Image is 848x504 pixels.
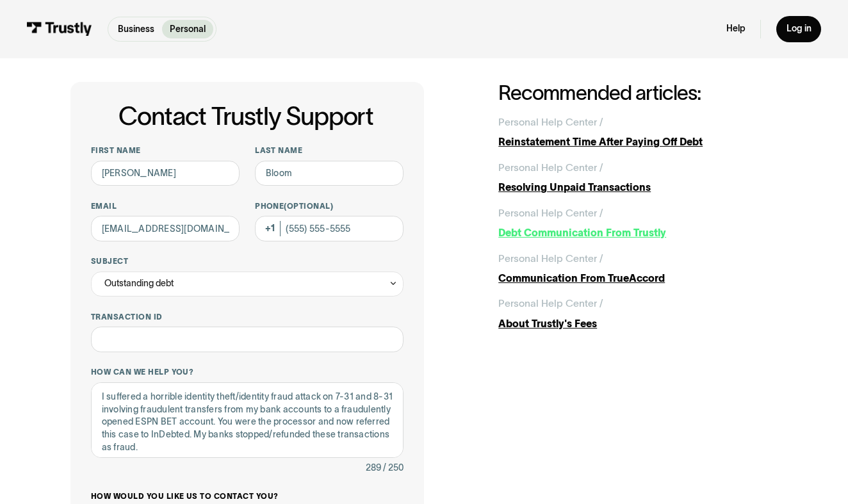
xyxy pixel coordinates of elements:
p: Personal [170,22,206,36]
div: Outstanding debt [104,276,174,291]
input: (555) 555-5555 [255,216,404,241]
label: How would you like us to contact you? [91,491,404,501]
label: How can we help you? [91,367,404,377]
div: Outstanding debt [91,272,404,297]
label: Subject [91,256,404,266]
div: Reinstatement Time After Paying Off Debt [498,134,777,150]
a: Personal Help Center /Debt Communication From Trustly [498,206,777,241]
div: Communication From TrueAccord [498,271,777,286]
a: Personal Help Center /Resolving Unpaid Transactions [498,160,777,195]
label: Transaction ID [91,312,404,322]
div: Resolving Unpaid Transactions [498,180,777,195]
a: Personal Help Center /Reinstatement Time After Paying Off Debt [498,115,777,150]
input: Alex [91,161,240,186]
a: Personal Help Center /About Trustly's Fees [498,296,777,331]
span: (Optional) [284,202,333,210]
div: About Trustly's Fees [498,316,777,332]
div: Log in [787,23,811,35]
img: Trustly Logo [27,22,92,36]
a: Log in [776,16,822,43]
div: Personal Help Center / [498,251,603,266]
a: Personal [162,20,213,38]
div: Personal Help Center / [498,115,603,130]
div: / 250 [383,460,404,476]
a: Help [726,23,746,35]
div: Personal Help Center / [498,160,603,175]
a: Personal Help Center /Communication From TrueAccord [498,251,777,286]
input: Howard [255,161,404,186]
p: Business [118,22,154,36]
a: Business [110,20,162,38]
div: Debt Communication From Trustly [498,225,777,241]
div: 289 [366,460,381,476]
label: Email [91,201,240,211]
label: First name [91,145,240,156]
input: alex@mail.com [91,216,240,241]
label: Last name [255,145,404,156]
div: Personal Help Center / [498,206,603,221]
label: Phone [255,201,404,211]
h1: Contact Trustly Support [88,102,404,130]
div: Personal Help Center / [498,296,603,311]
h2: Recommended articles: [498,82,777,104]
